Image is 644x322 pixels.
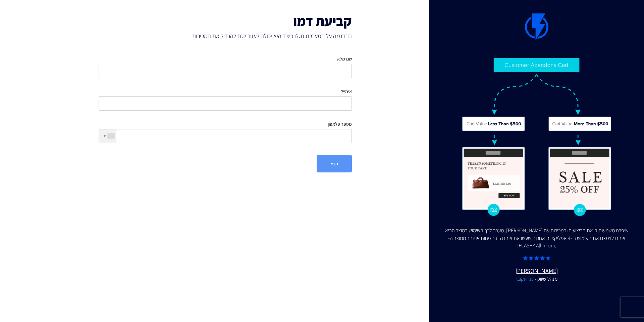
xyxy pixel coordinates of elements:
[341,88,352,95] label: אימייל
[443,275,631,283] small: מנהל שיווק -
[99,13,352,28] h1: קביעת דמו
[99,32,352,40] span: בהדגמה על המערכת תגלו כיצד היא יכולה לעזור לכם להגדיל את המכירות
[443,267,631,283] u: [PERSON_NAME]
[317,155,352,172] button: הבא
[443,227,631,250] div: שיפרנו משמעותית את הביצועים והמכירות עם [PERSON_NAME]. מעבר לכך השימוש במוצר הביא אותנו לצמצם את ...
[516,275,535,282] a: שני יעקובי
[462,57,612,216] img: Flashy
[337,55,352,62] label: שם מלא
[328,121,352,127] label: מספר פלאפון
